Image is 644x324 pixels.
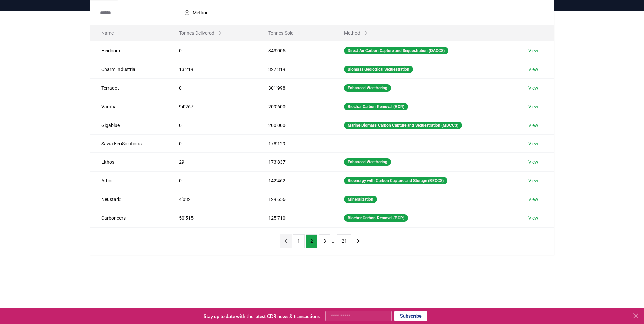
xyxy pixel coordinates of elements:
div: Mineralization [344,196,377,203]
td: 0 [168,116,257,134]
td: Lithos [90,152,168,171]
button: Tonnes Delivered [173,26,228,40]
td: 200’000 [257,116,333,134]
div: Enhanced Weathering [344,84,391,92]
td: 29 [168,152,257,171]
td: 142’462 [257,171,333,190]
a: View [528,47,538,54]
a: View [528,159,538,165]
td: Heirloom [90,41,168,60]
td: Varaha [90,97,168,116]
a: View [528,122,538,129]
td: 0 [168,78,257,97]
div: Bioenergy with Carbon Capture and Storage (BECCS) [344,177,447,184]
td: Arbor [90,171,168,190]
button: 2 [306,234,317,248]
button: 21 [337,234,351,248]
div: Biochar Carbon Removal (BCR) [344,103,408,110]
button: 1 [293,234,305,248]
button: Method [180,7,213,18]
td: Neustark [90,190,168,209]
td: 178’129 [257,134,333,152]
td: 343’005 [257,41,333,60]
a: View [528,177,538,184]
td: Gigablue [90,116,168,134]
a: View [528,140,538,147]
li: ... [332,237,336,245]
td: 13’219 [168,60,257,78]
button: 3 [319,234,330,248]
div: Biochar Carbon Removal (BCR) [344,214,408,222]
a: View [528,215,538,221]
td: 50’515 [168,209,257,227]
td: 94’267 [168,97,257,116]
a: View [528,196,538,203]
td: 4’032 [168,190,257,209]
td: 125’710 [257,209,333,227]
a: View [528,66,538,73]
div: Marine Biomass Carbon Capture and Sequestration (MBCCS) [344,122,462,129]
div: Direct Air Carbon Capture and Sequestration (DACCS) [344,47,448,54]
td: 0 [168,41,257,60]
button: Tonnes Sold [263,26,307,40]
a: View [528,103,538,110]
td: Charm Industrial [90,60,168,78]
td: Carboneers [90,209,168,227]
button: Method [338,26,374,40]
td: Terradot [90,78,168,97]
td: 327’319 [257,60,333,78]
td: Sawa EcoSolutions [90,134,168,152]
td: 129’656 [257,190,333,209]
div: Biomass Geological Sequestration [344,66,413,73]
button: Name [96,26,127,40]
td: 173’837 [257,152,333,171]
td: 209’600 [257,97,333,116]
a: View [528,85,538,91]
div: Enhanced Weathering [344,158,391,166]
td: 301’998 [257,78,333,97]
button: next page [353,234,364,248]
td: 0 [168,134,257,152]
button: previous page [280,234,292,248]
td: 0 [168,171,257,190]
